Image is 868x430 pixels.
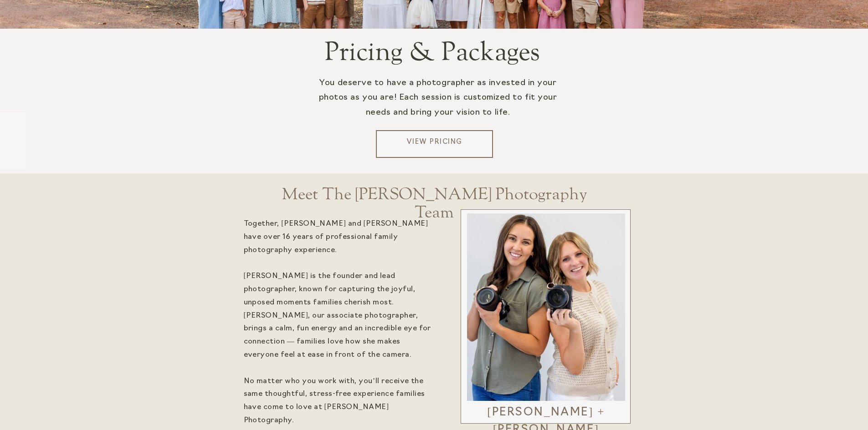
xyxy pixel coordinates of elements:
a: [PERSON_NAME] + [PERSON_NAME] [477,404,616,415]
p: You deserve to have a photographer as invested in your photos as you are! Each session is customi... [306,76,570,134]
div: Together, [PERSON_NAME] and [PERSON_NAME] have over 16 years of professional family photography e... [244,218,435,415]
a: View Pricing [380,137,489,151]
a: Meet The [PERSON_NAME] Photography Team [269,185,600,197]
h2: Pricing & Packages [318,38,547,67]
